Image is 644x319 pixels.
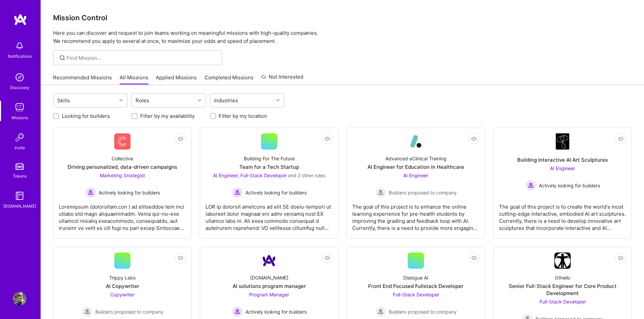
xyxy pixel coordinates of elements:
img: Builders proposed to company [375,306,386,317]
a: Not Interested [261,73,303,85]
div: [DOMAIN_NAME] [250,274,288,281]
img: Company Logo [556,133,569,150]
label: Filter by my availability [140,112,195,119]
div: LOR ip dolorsit ametcons ad elit SE doeiu-tempori ut laboreet dolor magnaal eni admi veniamq nost... [206,198,333,232]
span: Builders proposed to company [389,189,457,196]
a: Completed Missions [205,74,254,85]
div: Building For The Future [244,155,295,162]
div: The goal of this project is to enhance the online learning experience for pre-health students by ... [352,198,479,232]
img: Builders proposed to company [375,187,386,198]
span: Actively looking for builders [99,189,160,196]
span: Copywriter [110,292,135,297]
a: Company LogoCollectiveDriving personalized, data-driven campaignsMarketing Strategist Actively lo... [59,133,186,233]
span: Builders proposed to company [389,308,457,315]
img: logo [14,14,27,26]
div: Tokens [13,172,27,180]
div: Industries [212,96,240,105]
div: The goal of this project is to create the world's most cutting-edge interactive, embodied AI art ... [499,198,626,232]
img: User Avatar [13,292,26,305]
div: AI Copywriter [106,283,139,290]
img: Company Logo [408,133,424,150]
img: Actively looking for builders [525,180,536,191]
img: Invite [13,131,26,144]
span: Full-Stack Developer [393,292,439,297]
img: Actively looking for builders [232,187,243,198]
div: Dialogue AI [403,274,428,281]
div: Team for a Tech Startup [239,163,299,170]
a: Company LogoBuilding Interactive AI Art SculpturesAI Engineer Actively looking for buildersActive... [499,133,626,233]
span: Actively looking for builders [245,308,307,315]
span: and 2 other roles [288,172,325,178]
div: Front End Focused Fullstack Developer [368,283,463,290]
img: Actively looking for builders [232,306,243,317]
label: Filter by my location [219,112,267,119]
label: Looking for builders [62,112,110,119]
div: Trippy Labs [109,274,136,281]
i: icon EyeClosed [325,136,330,141]
img: bell [13,39,26,53]
span: Marketing Strategist [100,172,145,178]
div: Notifications [8,53,32,60]
a: Company LogoAdvanced eClinical TrainingAI Engineer for Education in HealthcareAI Engineer Builder... [352,133,479,233]
i: icon EyeClosed [471,255,477,261]
span: Actively looking for builders [245,189,307,196]
img: guide book [13,189,26,203]
i: icon EyeClosed [325,255,330,261]
div: Driving personalized, data-driven campaigns [68,163,177,170]
div: Loremipsum (dolorsitam.con ) ad elitseddoe tem inci utlabo etd magn aliquaenimadm. Venia qui-no-e... [59,198,186,232]
div: Discovery [10,84,29,91]
img: Company Logo [261,252,277,269]
img: discovery [13,71,26,84]
i: icon Chevron [198,99,201,102]
img: Builders proposed to company [82,306,93,317]
img: tokens [16,163,24,170]
div: Invite [15,144,25,151]
div: Senior Full-Stack Engineer for Core Product Development [499,283,626,297]
div: Missions [11,114,28,121]
a: Applied Missions [156,74,197,85]
i: icon EyeClosed [618,136,623,141]
input: Find Mission... [67,54,217,61]
i: icon SearchGrey [58,54,66,62]
div: AI Engineer for Education in Healthcare [367,163,464,170]
div: [DOMAIN_NAME] [3,203,36,210]
span: AI Engineer, Full-Stack Developer [213,172,287,178]
i: icon EyeClosed [178,136,183,141]
i: icon EyeClosed [471,136,477,141]
div: Advanced eClinical Training [385,155,447,162]
img: Company Logo [554,252,571,269]
span: AI Engineer [403,172,428,178]
img: Actively looking for builders [85,187,96,198]
div: Othello [555,274,570,281]
h3: Mission Control [53,14,632,22]
span: Program Manager [249,292,289,297]
span: AI Engineer [550,165,575,171]
a: All Missions [120,74,148,85]
a: Building For The FutureTeam for a Tech StartupAI Engineer, Full-Stack Developer and 2 other roles... [206,133,333,233]
p: Here you can discover and request to join teams working on meaningful missions with high-quality ... [53,29,632,45]
img: Company Logo [114,133,130,150]
img: teamwork [13,101,26,114]
div: Roles [134,96,151,105]
div: Collective [112,155,133,162]
div: Building Interactive AI Art Sculptures [517,156,608,163]
i: icon Chevron [119,99,123,102]
a: User Avatar [11,292,28,305]
i: icon Chevron [276,99,280,102]
i: icon EyeClosed [178,255,183,261]
span: Full-Stack Developer [540,299,586,304]
a: Recommended Missions [53,74,112,85]
span: Actively looking for builders [539,182,600,189]
span: Builders proposed to company [95,308,163,315]
i: icon EyeClosed [618,255,623,261]
div: Skills [55,96,72,105]
div: AI solutions program manager [233,283,306,290]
